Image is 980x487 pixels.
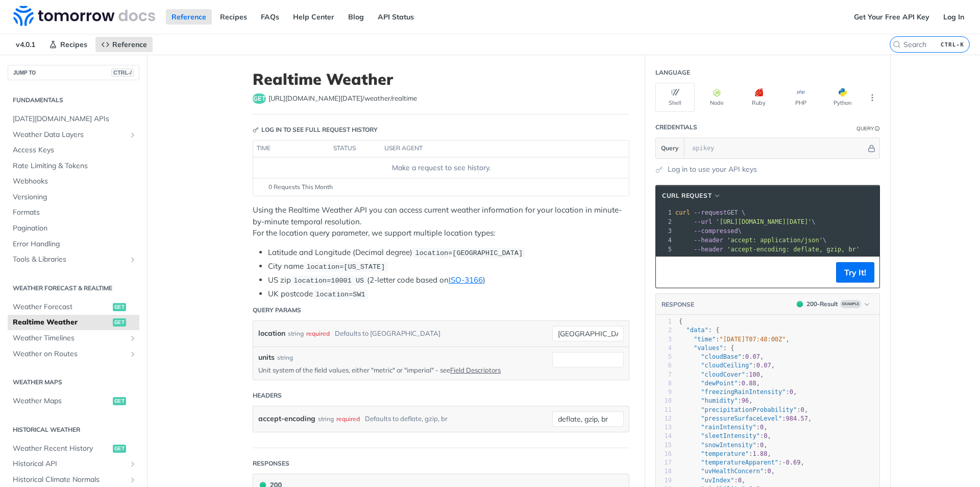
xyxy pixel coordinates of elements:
[253,306,301,315] div: Query Params
[13,459,126,469] span: Historical API
[656,441,672,450] div: 15
[8,284,139,293] h2: Weather Forecast & realtime
[662,191,712,200] span: cURL Request
[893,40,901,49] svg: Search
[694,344,723,352] span: "values"
[268,94,417,104] span: https://api.tomorrow.io/v4/weather/realtime
[679,336,790,343] span: : ,
[13,114,137,124] span: [DATE][DOMAIN_NAME] APIs
[786,459,801,466] span: 0.69
[656,458,672,467] div: 17
[694,209,727,216] span: --request
[792,299,874,309] button: 200200-ResultExample
[701,397,738,404] span: "humidity"
[268,288,629,300] li: UK postcode
[675,209,690,216] span: curl
[823,83,862,112] button: Python
[848,9,935,25] a: Get Your Free API Key
[13,333,126,343] span: Weather Timelines
[656,344,672,353] div: 4
[8,96,139,105] h2: Fundamentals
[764,432,767,439] span: 0
[661,144,679,153] span: Query
[875,126,880,131] i: Information
[720,336,786,343] span: "[DATE]T07:48:00Z"
[656,317,672,326] div: 1
[450,366,501,374] a: Field Descriptors
[656,379,672,388] div: 8
[113,445,126,453] span: get
[258,352,275,363] label: units
[701,362,752,369] span: "cloudCeiling"
[8,393,139,409] a: Weather Mapsget
[767,468,771,475] span: 0
[8,205,139,220] a: Formats
[8,441,139,456] a: Weather Recent Historyget
[701,371,745,378] span: "cloudCover"
[679,362,775,369] span: : ,
[10,37,41,52] span: v4.0.1
[8,331,139,346] a: Weather TimelinesShow subpages for Weather Timelines
[656,467,672,476] div: 18
[739,83,778,112] button: Ruby
[13,6,155,26] img: Tomorrow.io Weather API Docs
[342,9,370,25] a: Blog
[679,450,771,457] span: : ,
[306,326,330,341] div: required
[742,397,749,404] span: 96
[679,477,745,484] span: : ,
[656,217,673,226] div: 2
[656,208,673,217] div: 1
[8,237,139,252] a: Error Handling
[113,318,126,327] span: get
[13,396,110,406] span: Weather Maps
[687,138,866,158] input: apikey
[656,432,672,440] div: 14
[253,204,629,239] p: Using the Realtime Weather API you can access current weather information for your location in mi...
[655,68,690,77] div: Language
[701,406,797,413] span: "precipitationProbability"
[753,450,768,457] span: 1.88
[738,477,742,484] span: 0
[655,83,695,112] button: Shell
[675,237,826,244] span: \
[656,236,673,245] div: 4
[938,39,967,50] kbd: CTRL-K
[668,164,757,175] a: Log in to use your API keys
[727,246,860,253] span: 'accept-encoding: deflate, gzip, br'
[8,315,139,330] a: Realtime Weatherget
[749,371,760,378] span: 100
[781,83,820,112] button: PHP
[790,388,793,396] span: 0
[797,301,803,307] span: 200
[8,174,139,189] a: Webhooks
[8,456,139,472] a: Historical APIShow subpages for Historical API
[13,161,137,171] span: Rate Limiting & Tokens
[255,9,285,25] a: FAQs
[856,125,880,132] div: QueryInformation
[836,262,874,283] button: Try It!
[13,349,126,359] span: Weather on Routes
[675,227,742,235] span: \
[287,9,340,25] a: Help Center
[756,362,771,369] span: 0.07
[8,252,139,267] a: Tools & LibrariesShow subpages for Tools & Libraries
[13,192,137,202] span: Versioning
[655,123,697,132] div: Credentials
[679,371,764,378] span: : ,
[800,406,804,413] span: 0
[8,111,139,127] a: [DATE][DOMAIN_NAME] APIs
[679,318,682,325] span: {
[866,143,877,153] button: Hide
[13,254,126,265] span: Tools & Libraries
[716,218,812,225] span: '[URL][DOMAIN_NAME][DATE]'
[656,138,684,158] button: Query
[679,468,775,475] span: : ,
[806,299,838,309] div: 200 - Result
[679,415,812,422] span: : ,
[415,249,523,257] span: location=[GEOGRAPHIC_DATA]
[381,141,608,157] th: user agent
[129,256,137,264] button: Show subpages for Tools & Libraries
[840,300,861,308] span: Example
[330,141,381,157] th: status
